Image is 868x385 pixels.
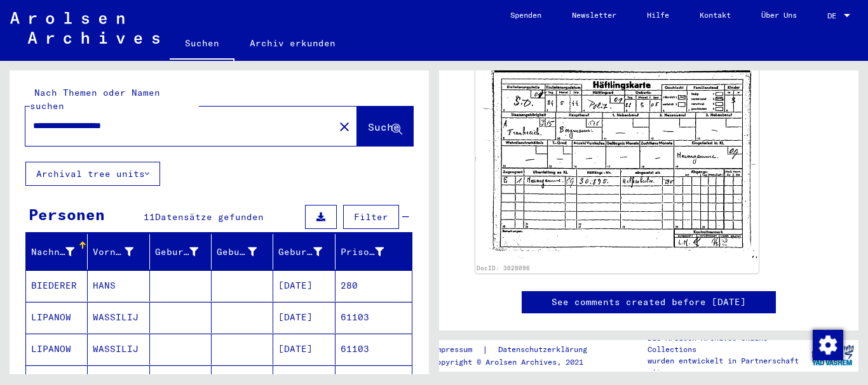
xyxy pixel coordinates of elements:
span: DE [827,11,841,20]
div: Nachname [31,242,90,262]
mat-cell: [DATE] [273,302,335,333]
span: 11 [144,211,155,223]
span: Suche [368,121,400,133]
span: Filter [354,211,388,223]
div: Geburtsname [155,242,214,262]
p: wurden entwickelt in Partnerschaft mit [648,355,806,378]
a: Impressum [432,343,482,356]
div: Vorname [93,245,133,259]
mat-cell: HANS [88,270,149,301]
mat-cell: [DATE] [273,270,335,301]
span: Datensätze gefunden [155,211,264,223]
button: Archival tree units [25,162,160,186]
mat-cell: WASSILIJ [88,334,149,365]
mat-icon: close [337,119,352,134]
div: Geburt‏ [217,245,257,259]
div: Nachname [31,245,74,259]
div: Vorname [93,242,149,262]
mat-cell: [DATE] [273,334,335,365]
p: Die Arolsen Archives Online-Collections [648,332,806,355]
a: Archiv erkunden [234,28,351,58]
mat-cell: LIPANOW [26,302,88,333]
a: DocID: 3628096 [477,264,530,271]
img: Zustimmung ändern [813,330,843,360]
mat-cell: BIEDERER [26,270,88,301]
div: Prisoner # [341,242,400,262]
mat-cell: 61103 [336,334,412,365]
mat-header-cell: Geburtsname [150,234,212,270]
div: Personen [29,203,105,226]
a: See comments created before [DATE] [552,296,746,309]
div: Geburtsdatum [278,242,337,262]
div: Prisoner # [341,245,384,259]
mat-cell: WASSILIJ [88,302,149,333]
mat-cell: 61103 [336,302,412,333]
button: Filter [343,205,399,229]
mat-cell: 280 [336,270,412,301]
mat-header-cell: Nachname [26,234,88,270]
a: Suchen [170,28,234,61]
div: Geburtsname [155,245,198,259]
div: Zustimmung ändern [812,329,843,360]
mat-header-cell: Geburtsdatum [273,234,335,270]
img: UY9IYABCAAAQhAAAIQgAAEIAABCEAAAhCAAAQgAAEIQCAUAZo6ocyFsBCAAAQgAAEIQAACEIAABCAAAQhAAAIQgAAEIAABCHy... [475,65,759,263]
mat-header-cell: Prisoner # [336,234,412,270]
p: Copyright © Arolsen Archives, 2021 [432,356,602,368]
mat-header-cell: Vorname [88,234,149,270]
mat-header-cell: Geburt‏ [212,234,273,270]
div: Geburt‏ [217,242,273,262]
img: yv_logo.png [809,339,857,371]
div: | [432,343,602,356]
mat-label: Nach Themen oder Namen suchen [30,87,160,112]
div: Geburtsdatum [278,245,322,259]
button: Clear [332,114,357,139]
img: Arolsen_neg.svg [10,12,159,44]
mat-cell: LIPANOW [26,334,88,365]
a: Datenschutzerklärung [488,343,602,356]
button: Suche [357,107,413,146]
